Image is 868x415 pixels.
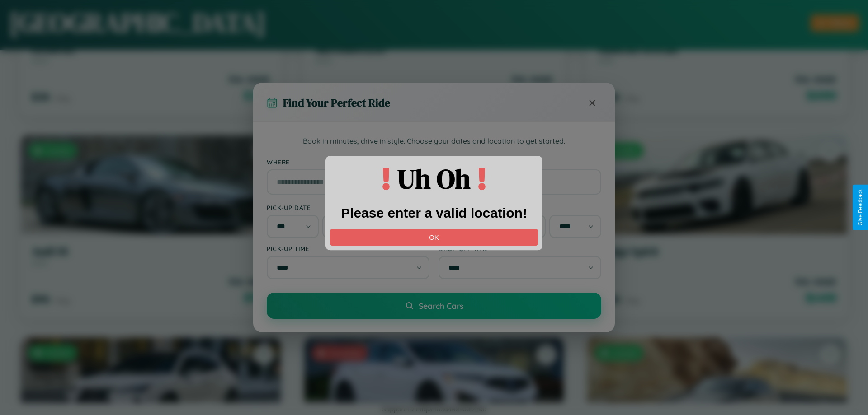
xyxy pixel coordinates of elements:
label: Drop-off Date [439,204,601,211]
span: Search Cars [419,301,463,311]
label: Pick-up Time [267,245,429,252]
label: Drop-off Time [439,245,601,252]
label: Where [267,158,601,166]
label: Pick-up Date [267,204,429,211]
p: Book in minutes, drive in style. Choose your dates and location to get started. [267,135,601,147]
h3: Find Your Perfect Ride [283,95,390,110]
